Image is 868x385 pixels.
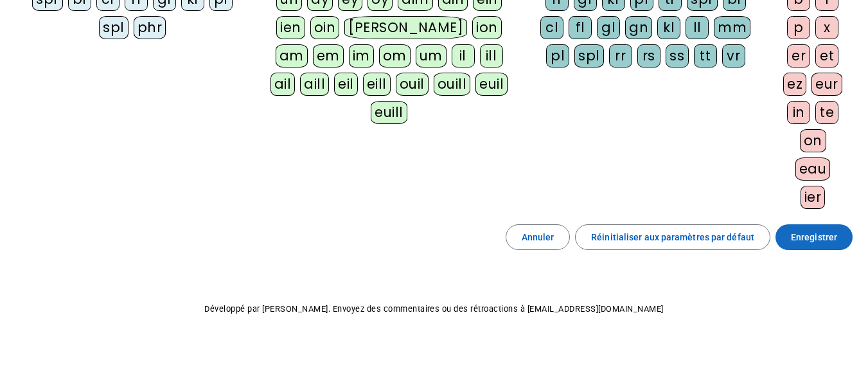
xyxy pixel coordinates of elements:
[609,44,632,67] div: rr
[795,157,831,181] div: eau
[575,224,770,250] button: Réinitialiser aux paramètres par défaut
[276,16,305,39] div: ien
[801,186,826,209] div: ier
[815,101,838,124] div: te
[276,44,308,67] div: am
[475,73,508,96] div: euil
[540,16,563,39] div: cl
[714,16,750,39] div: mm
[775,224,853,250] button: Enregistrer
[452,44,475,67] div: il
[379,44,411,67] div: om
[546,44,569,67] div: pl
[637,44,660,67] div: rs
[371,101,407,124] div: euill
[694,44,717,67] div: tt
[787,16,810,39] div: p
[310,16,340,39] div: oin
[300,73,329,96] div: aill
[363,73,391,96] div: eill
[574,44,604,67] div: spl
[657,16,680,39] div: kl
[472,16,502,39] div: ion
[591,229,754,245] span: Réinitialiser aux paramètres par défaut
[597,16,620,39] div: gl
[791,229,837,245] span: Enregistrer
[349,44,374,67] div: im
[787,101,810,124] div: in
[522,229,554,245] span: Annuler
[134,16,166,39] div: phr
[99,16,128,39] div: spl
[722,44,745,67] div: vr
[783,73,806,96] div: ez
[815,16,838,39] div: x
[270,73,296,96] div: ail
[416,44,447,67] div: um
[434,73,470,96] div: ouill
[815,44,838,67] div: et
[686,16,709,39] div: ll
[625,16,652,39] div: gn
[506,224,571,250] button: Annuler
[800,129,826,152] div: on
[10,301,858,317] p: Développé par [PERSON_NAME]. Envoyez des commentaires ou des rétroactions à [EMAIL_ADDRESS][DOMAI...
[334,73,358,96] div: eil
[313,44,344,67] div: em
[396,73,429,96] div: ouil
[787,44,810,67] div: er
[480,44,503,67] div: ill
[344,16,467,39] div: [PERSON_NAME]
[811,73,842,96] div: eur
[666,44,689,67] div: ss
[569,16,592,39] div: fl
